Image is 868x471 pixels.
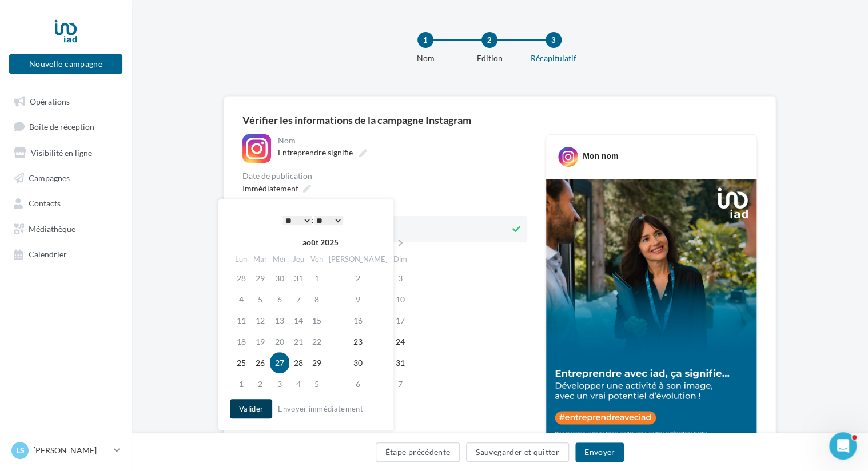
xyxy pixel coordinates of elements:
[250,352,270,373] td: 26
[481,32,497,48] div: 2
[242,172,527,180] div: Date de publication
[242,115,757,125] div: Vérifier les informations de la campagne Instagram
[270,289,289,310] td: 6
[417,32,433,48] div: 1
[278,147,353,157] span: Entreprendre signifie
[250,373,270,394] td: 2
[391,352,411,373] td: 31
[232,373,250,394] td: 1
[453,53,526,64] div: Edition
[29,249,67,259] span: Calendrier
[232,352,250,373] td: 25
[273,402,368,416] button: Envoyer immédiatement
[7,90,125,111] a: Opérations
[270,373,289,394] td: 3
[30,96,70,106] span: Opérations
[308,310,326,331] td: 15
[391,310,411,331] td: 17
[326,352,391,373] td: 30
[7,115,125,137] a: Boîte de réception
[9,54,122,74] button: Nouvelle campagne
[33,445,109,456] p: [PERSON_NAME]
[250,251,270,268] th: Mar
[242,183,298,193] span: Immédiatement
[9,440,122,461] a: Ls [PERSON_NAME]
[289,251,308,268] th: Jeu
[308,268,326,289] td: 1
[308,331,326,352] td: 22
[250,289,270,310] td: 5
[391,251,411,268] th: Dim
[278,137,525,145] div: Nom
[255,211,371,229] div: :
[308,289,326,310] td: 8
[575,442,624,462] button: Envoyer
[250,331,270,352] td: 19
[270,310,289,331] td: 13
[326,268,391,289] td: 2
[270,331,289,352] td: 20
[326,373,391,394] td: 6
[289,289,308,310] td: 7
[232,251,250,268] th: Lun
[308,251,326,268] th: Ven
[29,223,75,233] span: Médiathèque
[326,331,391,352] td: 23
[7,218,125,238] a: Médiathèque
[16,445,25,456] span: Ls
[289,373,308,394] td: 4
[232,310,250,331] td: 11
[326,289,391,310] td: 9
[232,268,250,289] td: 28
[376,442,460,462] button: Étape précédente
[391,289,411,310] td: 10
[517,53,590,64] div: Récapitulatif
[270,251,289,268] th: Mer
[466,442,569,462] button: Sauvegarder et quitter
[391,268,411,289] td: 3
[308,352,326,373] td: 29
[7,192,125,213] a: Contacts
[29,173,70,182] span: Campagnes
[326,310,391,331] td: 16
[289,352,308,373] td: 28
[391,373,411,394] td: 7
[31,147,92,157] span: Visibilité en ligne
[232,331,250,352] td: 18
[829,432,857,460] iframe: Intercom live chat
[250,268,270,289] td: 29
[230,399,272,418] button: Valider
[232,289,250,310] td: 4
[326,251,391,268] th: [PERSON_NAME]
[289,268,308,289] td: 31
[391,331,411,352] td: 24
[389,53,462,64] div: Nom
[308,373,326,394] td: 5
[270,268,289,289] td: 30
[29,122,94,131] span: Boîte de réception
[7,243,125,264] a: Calendrier
[583,150,618,162] div: Mon nom
[270,352,289,373] td: 27
[250,310,270,331] td: 12
[289,331,308,352] td: 21
[289,310,308,331] td: 14
[250,234,391,251] th: août 2025
[546,32,562,48] div: 3
[7,142,125,162] a: Visibilité en ligne
[29,198,61,208] span: Contacts
[7,167,125,187] a: Campagnes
